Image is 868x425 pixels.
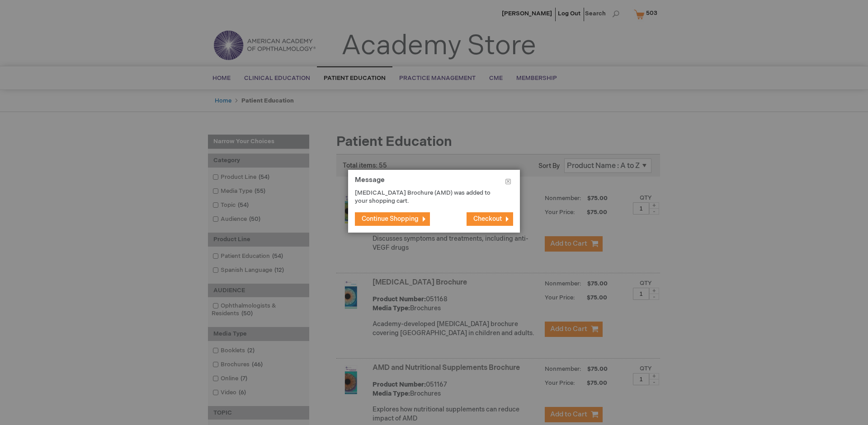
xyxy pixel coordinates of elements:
[355,177,513,189] h1: Message
[362,215,419,223] span: Continue Shopping
[355,212,430,226] button: Continue Shopping
[355,189,500,205] p: [MEDICAL_DATA] Brochure (AMD) was added to your shopping cart.
[467,212,513,226] button: Checkout
[473,215,502,223] span: Checkout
